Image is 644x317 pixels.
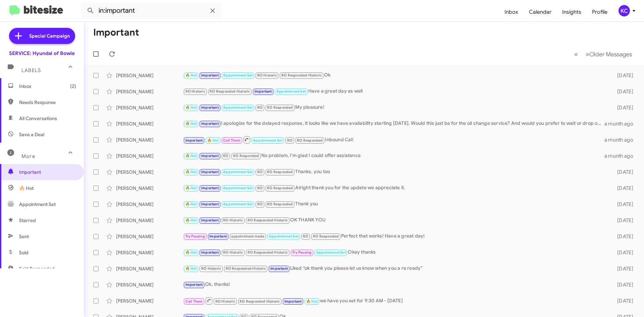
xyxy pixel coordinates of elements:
div: [DATE] [606,169,639,175]
div: [PERSON_NAME] [116,104,183,111]
span: Sold [19,249,29,256]
div: a month ago [604,137,639,143]
div: [DATE] [606,104,639,111]
span: 🔥 Hot [185,170,197,174]
span: Important [201,202,219,206]
span: Important [201,250,219,255]
span: Sold Responded [19,265,55,272]
div: [PERSON_NAME] [116,72,183,79]
span: Important [284,299,302,304]
span: Important [201,73,219,77]
span: Appointment Set [223,73,253,77]
span: Important [255,89,272,94]
div: [DATE] [606,298,639,304]
div: OK THANK YOU [183,216,606,224]
span: RO Historic [201,266,221,271]
button: Next [582,47,636,61]
div: a month ago [604,120,639,127]
span: Appointment Set [316,250,346,255]
span: Appointment Set [223,202,253,206]
div: [PERSON_NAME] [116,281,183,288]
span: Special Campaign [29,33,70,39]
div: Have a great day as well [183,88,606,95]
span: RO Historic [185,89,205,94]
div: [PERSON_NAME] [116,169,183,175]
span: appointment made [231,234,264,239]
span: RO [223,154,228,158]
div: [DATE] [606,72,639,79]
span: 🔥 Hot [306,299,318,304]
div: [DATE] [606,249,639,256]
span: RO Historic [223,250,243,255]
span: Important [19,169,76,175]
div: [PERSON_NAME] [116,233,183,240]
span: Important [201,170,219,174]
a: Special Campaign [9,28,75,44]
div: No problem, I'm glad I could offer assistance [183,152,604,160]
span: Inbox [499,2,524,22]
span: RO Historic [223,218,243,222]
span: RO Responded [233,154,259,158]
span: Important [201,105,219,110]
span: RO Historic [215,299,235,304]
span: RO Responded Historic [281,73,322,77]
span: 🔥 Hot [185,105,197,110]
span: Sent [19,233,29,240]
div: [PERSON_NAME] [116,137,183,143]
div: a month ago [604,153,639,159]
div: KC [619,5,630,16]
div: [PERSON_NAME] [116,249,183,256]
span: RO [257,202,263,206]
span: Call Them [223,138,240,143]
span: RO [257,186,263,190]
span: RO Responded [267,170,293,174]
span: All Conversations [19,115,57,122]
span: (2) [70,83,76,90]
span: RO Historic [257,73,277,77]
span: Older Messages [589,51,632,58]
div: SERVICE: Hyundai of Bowie [9,50,75,57]
div: [DATE] [606,88,639,95]
span: 🔥 Hot [185,73,197,77]
span: Starred [19,217,36,224]
span: RO Responded [267,202,293,206]
span: 🔥 Hot [185,202,197,206]
span: RO Responded Historic [226,266,266,271]
span: RO [287,138,292,143]
div: [PERSON_NAME] [116,120,183,127]
div: Alright thank you for the update we appreciate it. [183,184,606,192]
span: RO Responded Historic [210,89,250,94]
span: Important [201,121,219,126]
div: I apologize for the delayed response, it looks like we have availability starting [DATE]. Would t... [183,120,604,127]
span: More [21,153,35,159]
span: Important [185,138,203,143]
span: Appointment Set [19,201,56,208]
div: [PERSON_NAME] [116,185,183,192]
span: Try Pausing [292,250,312,255]
span: RO [303,234,308,239]
h1: Important [93,27,139,38]
span: 🔥 Hot [185,218,197,222]
span: Appointment Set [223,186,253,190]
div: Liked “ok thank you please let us know when you a re ready” [183,265,606,272]
span: Important [201,186,219,190]
span: Important [209,234,227,239]
span: RO Responded [267,186,293,190]
span: 🔥 Hot [207,138,219,143]
span: Save a Deal [19,131,44,138]
span: 🔥 Hot [185,186,197,190]
span: RO Responded [267,105,293,110]
span: RO [257,170,263,174]
span: Important [201,154,219,158]
div: [PERSON_NAME] [116,217,183,224]
div: Inbound Call [183,136,604,144]
div: [DATE] [606,217,639,224]
span: Important [270,266,288,271]
span: Appointment Set [253,138,282,143]
span: RO Responded [313,234,339,239]
span: 🔥 Hot [185,250,197,255]
div: Thanks, you too [183,168,606,176]
div: Ok, thanks! [183,281,606,288]
span: » [586,50,589,58]
span: 🔥 Hot [185,121,197,126]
